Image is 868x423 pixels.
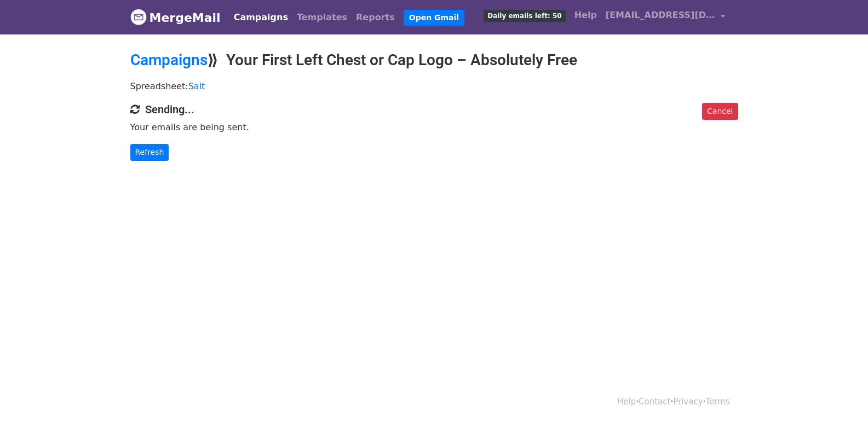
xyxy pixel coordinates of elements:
[130,9,147,25] img: MergeMail logo
[130,144,169,161] a: Refresh
[601,4,729,30] a: [EMAIL_ADDRESS][DOMAIN_NAME]
[479,4,570,26] a: Daily emails left: 50
[229,7,292,28] a: Campaigns
[130,103,738,116] h4: Sending...
[130,121,738,133] p: Your emails are being sent.
[702,103,738,120] a: Cancel
[130,80,738,92] p: Spreadsheet:
[606,9,715,22] span: [EMAIL_ADDRESS][DOMAIN_NAME]
[130,6,221,29] a: MergeMail
[352,7,399,28] a: Reports
[130,51,738,69] h2: ⟫ Your First Left Chest or Cap Logo – Absolutely Free
[617,397,636,407] a: Help
[705,397,729,407] a: Terms
[639,397,670,407] a: Contact
[292,7,352,28] a: Templates
[188,81,205,91] a: Salt
[673,397,703,407] a: Privacy
[484,10,565,22] span: Daily emails left: 50
[404,10,464,26] a: Open Gmail
[570,4,601,26] a: Help
[130,51,208,69] a: Campaigns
